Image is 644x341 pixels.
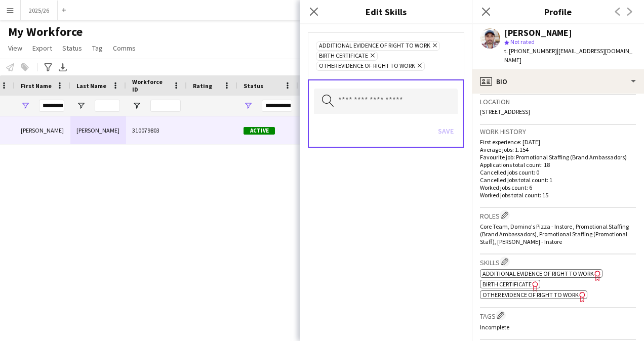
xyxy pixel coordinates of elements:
[76,82,106,90] span: Last Name
[132,101,141,110] button: Open Filter Menu
[244,127,275,135] span: Active
[132,78,169,93] span: Workforce ID
[504,28,572,37] div: [PERSON_NAME]
[70,116,126,144] div: [PERSON_NAME]
[480,168,636,176] p: Cancelled jobs count: 0
[28,41,56,55] a: Export
[95,100,120,112] input: Last Name Filter Input
[298,116,359,144] div: [GEOGRAPHIC_DATA]
[113,44,136,53] span: Comms
[21,101,30,110] button: Open Filter Menu
[319,52,368,60] span: Birth Certificate
[8,44,22,53] span: View
[42,61,54,73] app-action-btn: Advanced filters
[244,101,253,110] button: Open Filter Menu
[480,138,636,146] p: First experience: [DATE]
[92,44,103,53] span: Tag
[480,97,636,106] h3: Location
[32,44,52,53] span: Export
[319,42,430,50] span: Additional evidence of Right to Work
[472,5,644,18] h3: Profile
[244,82,263,90] span: Status
[480,223,629,245] span: Core Team, Domino's Pizza - Instore , Promotional Staffing (Brand Ambassadors), Promotional Staff...
[21,82,52,90] span: First Name
[193,82,212,90] span: Rating
[472,69,644,94] div: Bio
[8,24,83,39] span: My Workforce
[480,161,636,168] p: Applications total count: 18
[480,146,636,153] p: Average jobs: 1.154
[480,310,636,321] h3: Tags
[319,62,415,70] span: Other evidence of Right to Work
[510,38,535,46] span: Not rated
[300,5,472,18] h3: Edit Skills
[88,41,107,55] a: Tag
[109,41,140,55] a: Comms
[504,47,632,64] span: | [EMAIL_ADDRESS][DOMAIN_NAME]
[480,323,636,331] p: Incomplete
[482,280,532,288] span: Birth Certificate
[480,184,636,191] p: Worked jobs count: 6
[480,257,636,267] h3: Skills
[15,116,70,144] div: [PERSON_NAME]
[150,100,181,112] input: Workforce ID Filter Input
[480,153,636,161] p: Favourite job: Promotional Staffing (Brand Ambassadors)
[504,47,557,55] span: t. [PHONE_NUMBER]
[4,41,26,55] a: View
[480,176,636,184] p: Cancelled jobs total count: 1
[57,61,69,73] app-action-btn: Export XLSX
[39,100,64,112] input: First Name Filter Input
[126,116,187,144] div: 310079803
[480,127,636,136] h3: Work history
[480,108,530,115] span: [STREET_ADDRESS]
[480,210,636,221] h3: Roles
[482,270,594,277] span: Additional evidence of Right to Work
[76,101,86,110] button: Open Filter Menu
[480,191,636,199] p: Worked jobs total count: 15
[482,291,579,299] span: Other evidence of Right to Work
[58,41,86,55] a: Status
[21,1,58,20] button: 2025/26
[62,44,82,53] span: Status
